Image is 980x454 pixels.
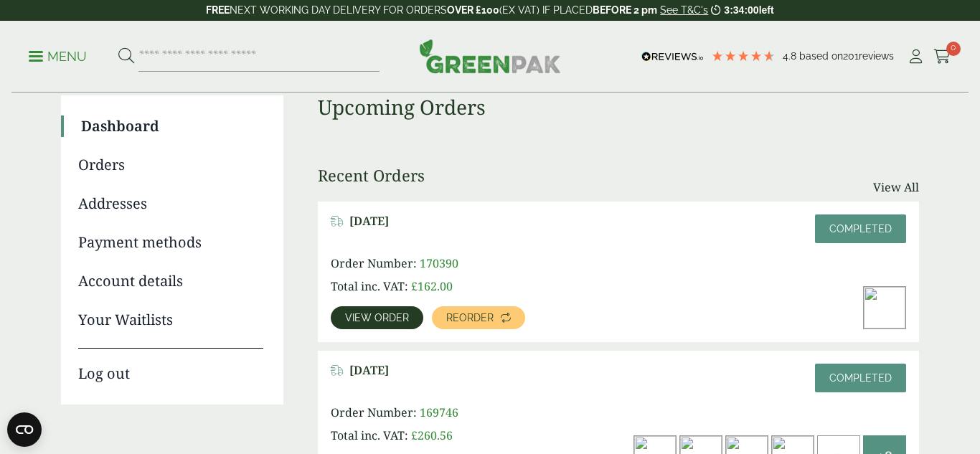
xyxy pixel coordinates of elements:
[933,49,951,64] i: Cart
[420,405,458,420] span: 169746
[331,405,417,420] span: Order Number:
[641,52,704,62] img: REVIEWS.io
[331,278,408,294] span: Total inc. VAT:
[711,49,776,62] div: 4.79 Stars
[946,42,961,56] span: 0
[349,364,389,377] span: [DATE]
[420,255,458,271] span: 170390
[907,49,925,64] i: My Account
[411,278,418,294] span: £
[331,255,417,271] span: Order Number:
[318,166,425,184] h3: Recent Orders
[759,4,774,16] span: left
[660,4,708,16] a: See T&C's
[829,223,892,235] span: Completed
[724,4,758,16] span: 3:34:00
[447,4,499,16] strong: OVER £100
[81,115,263,137] a: Dashboard
[843,50,859,62] span: 201
[78,154,263,176] a: Orders
[864,287,905,328] img: Kraft-Bowl-500ml-with-Nachos-300x200.jpg
[206,4,230,16] strong: FREE
[411,278,453,294] bdi: 162.00
[7,412,42,447] button: Open CMP widget
[783,50,799,62] span: 4.8
[933,46,951,67] a: 0
[349,214,389,228] span: [DATE]
[78,270,263,292] a: Account details
[318,95,919,120] h3: Upcoming Orders
[593,4,657,16] strong: BEFORE 2 pm
[859,50,894,62] span: reviews
[446,313,494,323] span: Reorder
[432,306,525,329] a: Reorder
[78,232,263,253] a: Payment methods
[411,427,418,443] span: £
[78,348,263,384] a: Log out
[29,48,87,62] a: Menu
[78,309,263,331] a: Your Waitlists
[411,427,453,443] bdi: 260.56
[29,48,87,65] p: Menu
[331,427,408,443] span: Total inc. VAT:
[78,193,263,214] a: Addresses
[829,372,892,384] span: Completed
[331,306,423,329] a: View order
[799,50,843,62] span: Based on
[345,313,409,323] span: View order
[419,39,561,73] img: GreenPak Supplies
[873,179,919,196] a: View All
